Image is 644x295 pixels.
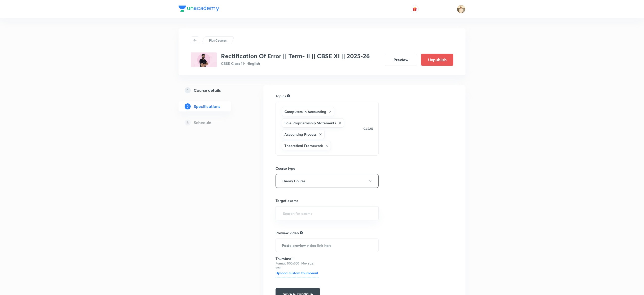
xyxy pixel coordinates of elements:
p: Plus Courses [209,38,227,43]
button: Theory Course [276,174,379,188]
img: avatar [412,7,417,11]
h6: Computers in Accounting [284,109,326,114]
button: Unpublish [421,54,453,66]
h5: Schedule [194,120,211,126]
img: Company Logo [179,6,219,12]
h6: Topics [276,93,286,99]
button: Open [376,213,377,214]
button: Preview [385,54,417,66]
img: B74B58E5-4859-4373-9A3A-271CF4992FAA_plus.png [191,52,217,67]
a: 1Course details [179,85,247,95]
p: CBSE Class 11 • Hinglish [221,61,370,66]
p: Format: 500x300 · Max size: 1MB [276,261,319,270]
h6: Course type [276,166,379,171]
p: 1 [185,87,191,93]
img: Chandrakant Deshmukh [457,5,465,13]
h5: Course details [194,87,221,93]
input: Paste preview video link here [276,239,378,252]
a: Company Logo [179,6,219,13]
h6: Accounting Process [284,132,316,137]
h6: Target exams [276,198,379,203]
div: Search for topics [287,94,290,98]
h6: Sole Proprietorship Statements [284,120,336,126]
h6: Preview video [276,230,299,235]
button: avatar [411,5,419,13]
h6: Thumbnail [276,256,319,261]
div: Explain about your course, what you’ll be teaching, how it will help learners in their preparation [300,230,303,235]
p: 3 [185,120,191,126]
p: CLEAR [363,126,373,131]
p: 2 [185,103,191,109]
h5: Specifications [194,103,220,109]
h6: Upload custom thumbnail [276,270,319,278]
h3: Rectification Of Error || Term- II || CBSE XI || 2025-26 [221,52,370,60]
h6: Theoretical Framework [284,143,323,148]
input: Search for exams [282,209,372,218]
